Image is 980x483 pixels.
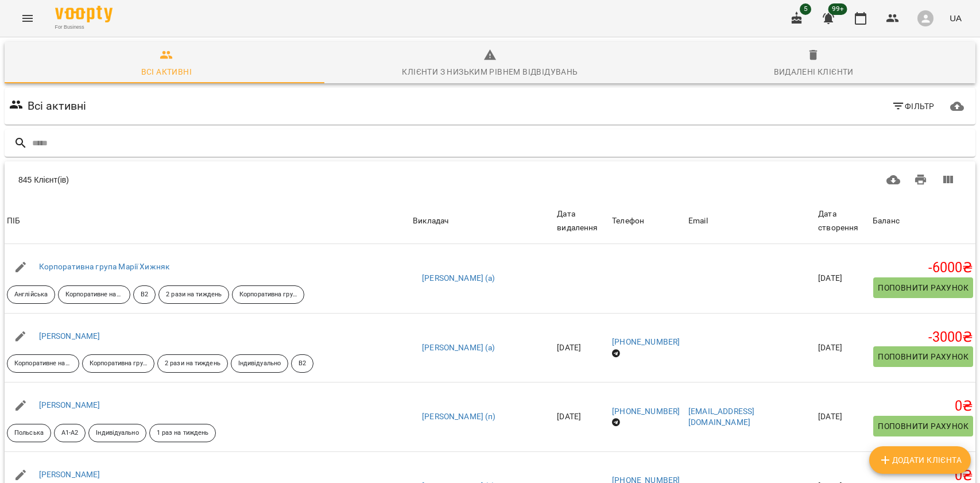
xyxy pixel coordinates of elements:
a: [PERSON_NAME] (а) [422,342,495,354]
div: 845 Клієнт(ів) [18,174,474,186]
a: [PHONE_NUMBER] [612,337,680,346]
div: A1-A2 [54,424,86,442]
button: UA [945,7,966,29]
button: Додати клієнта [869,446,971,474]
div: Англійська [7,285,55,304]
div: ПІБ [7,214,20,228]
div: Sort [7,214,20,228]
td: [DATE] [555,382,610,452]
span: 99+ [828,3,847,15]
span: Поповнити рахунок [878,419,969,433]
td: [DATE] [816,244,870,313]
p: Корпоративне навчання [14,359,72,369]
span: Додати клієнта [878,453,962,467]
h6: Всі активні [28,97,87,115]
p: Корпоративна група Хижняк [239,290,297,300]
div: Корпоративна група Брежнєва [82,354,154,373]
span: Викладач [413,214,552,228]
div: Корпоративне навчання [7,354,79,373]
span: Фільтр [892,99,935,113]
div: Телефон [612,214,644,228]
div: Sort [818,207,868,234]
td: [DATE] [816,382,870,452]
button: Фільтр [887,96,939,117]
div: Sort [873,214,900,228]
span: Баланс [873,214,973,228]
div: Дата створення [818,207,868,234]
td: [DATE] [555,313,610,382]
p: Корпоративне навчання [65,290,123,300]
div: Корпоративне навчання [58,285,130,304]
button: Завантажити CSV [880,166,907,194]
p: Індивідуально [238,359,281,369]
div: Sort [688,214,708,228]
div: 1 раз на тиждень [149,424,216,442]
p: B2 [299,359,306,369]
div: Польська [7,424,51,442]
span: ПІБ [7,214,408,228]
img: Voopty Logo [55,6,113,22]
h5: -3000 ₴ [873,329,973,346]
button: Поповнити рахунок [873,277,973,298]
div: 2 рази на тиждень [157,354,228,373]
span: Поповнити рахунок [878,281,969,295]
h5: -6000 ₴ [873,259,973,277]
div: Дата видалення [557,207,607,234]
div: Sort [612,214,644,228]
p: A1-A2 [61,428,79,438]
p: Польська [14,428,44,438]
a: Корпоративна група Марії Хижняк [39,262,170,271]
div: 2 рази на тиждень [158,285,229,304]
span: For Business [55,24,113,31]
div: Корпоративна група Хижняк [232,285,304,304]
button: Друк [907,166,935,194]
div: Індивідуально [88,424,146,442]
a: [PERSON_NAME] [39,470,100,479]
span: UA [950,12,962,24]
p: Англійська [14,290,48,300]
td: [DATE] [816,313,870,382]
div: Видалені клієнти [774,65,854,79]
p: 2 рази на тиждень [166,290,222,300]
div: Email [688,214,708,228]
p: 1 раз на тиждень [157,428,209,438]
div: Sort [557,207,607,234]
div: Викладач [413,214,448,228]
a: [PERSON_NAME] [39,400,100,409]
div: Table Toolbar [5,161,975,198]
span: 5 [800,3,811,15]
span: Email [688,214,814,228]
p: Корпоративна група Брежнєва [90,359,147,369]
div: Баланс [873,214,900,228]
a: [PHONE_NUMBER] [612,407,680,416]
div: Клієнти з низьким рівнем відвідувань [402,65,578,79]
p: Індивідуально [96,428,138,438]
a: [EMAIL_ADDRESS][DOMAIN_NAME] [688,407,754,427]
span: Поповнити рахунок [878,350,969,364]
p: B2 [141,290,148,300]
button: Поповнити рахунок [873,346,973,367]
a: [PERSON_NAME] (п) [422,411,496,423]
div: B2 [291,354,313,373]
div: Індивідуально [231,354,288,373]
div: B2 [133,285,156,304]
button: Menu [14,5,41,32]
span: Телефон [612,214,684,228]
a: [PERSON_NAME] [39,331,100,341]
button: Поповнити рахунок [873,416,973,436]
p: 2 рази на тиждень [165,359,220,369]
div: Всі активні [141,65,192,79]
h5: 0 ₴ [873,397,973,415]
div: Sort [413,214,448,228]
button: Вигляд колонок [934,166,962,194]
a: [PERSON_NAME] (а) [422,273,495,284]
